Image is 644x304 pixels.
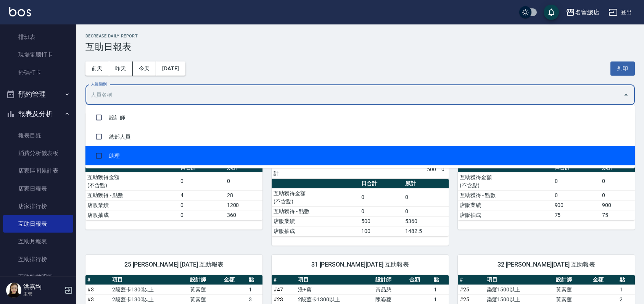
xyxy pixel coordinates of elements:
[179,190,225,200] td: 4
[85,34,635,39] h2: Decrease Daily Report
[281,261,440,268] span: 31 [PERSON_NAME][DATE] 互助報表
[3,197,73,215] a: 店家排行榜
[600,190,635,200] td: 0
[274,296,283,302] a: #23
[85,172,179,190] td: 互助獲得金額 (不含點)
[359,216,403,226] td: 500
[485,285,554,294] td: 染髮1500以上
[3,84,73,104] button: 預約管理
[3,162,73,179] a: 店家區間累計表
[605,5,635,19] button: 登出
[467,261,626,268] span: 32 [PERSON_NAME][DATE] 互助報表
[3,233,73,250] a: 互助月報表
[91,81,107,87] label: 人員類別
[458,190,553,200] td: 互助獲得 - 點數
[553,172,600,190] td: 0
[109,61,133,76] button: 昨天
[85,190,179,200] td: 互助獲得 - 點數
[85,200,179,210] td: 店販業績
[544,5,559,20] button: save
[89,88,620,102] input: 人員名稱
[9,7,31,16] img: Logo
[225,172,262,190] td: 0
[553,190,600,200] td: 0
[225,210,262,220] td: 360
[272,179,449,236] table: a dense table
[553,210,600,220] td: 75
[610,61,635,76] button: 列印
[359,206,403,216] td: 0
[460,286,469,293] a: #25
[563,5,602,20] button: 名留總店
[432,275,449,285] th: 點
[359,226,403,236] td: 100
[440,160,449,178] td: 0
[403,188,449,206] td: 0
[3,268,73,286] a: 互助點數明細
[374,285,407,294] td: 黃品慈
[272,206,359,216] td: 互助獲得 - 點數
[3,251,73,268] a: 互助排行榜
[6,283,21,298] img: Person
[247,285,262,294] td: 1
[110,275,188,285] th: 項目
[179,200,225,210] td: 0
[3,127,73,144] a: 報表目錄
[3,104,73,124] button: 報表及分析
[600,200,635,210] td: 900
[156,61,185,76] button: [DATE]
[458,275,485,285] th: #
[179,210,225,220] td: 0
[296,275,374,285] th: 項目
[272,226,359,236] td: 店販抽成
[425,160,440,178] td: 500
[407,275,432,285] th: 金額
[225,200,262,210] td: 1200
[133,61,156,76] button: 今天
[3,180,73,197] a: 店家日報表
[3,28,73,46] a: 排班表
[3,144,73,162] a: 消費分析儀表板
[225,190,262,200] td: 28
[553,200,600,210] td: 900
[85,42,635,52] h3: 互助日報表
[458,163,635,220] table: a dense table
[272,275,296,285] th: #
[247,275,262,285] th: 點
[618,285,635,294] td: 1
[359,188,403,206] td: 0
[3,64,73,81] a: 掃碼打卡
[620,89,632,101] button: Close
[403,216,449,226] td: 5360
[485,275,554,285] th: 項目
[458,210,553,220] td: 店販抽成
[85,163,262,220] table: a dense table
[85,275,110,285] th: #
[575,8,599,17] div: 名留總店
[85,210,179,220] td: 店販抽成
[600,210,635,220] td: 75
[85,108,635,127] li: 設計師
[110,285,188,294] td: 2段蓋卡1300以上
[296,285,374,294] td: 洗+剪
[432,285,449,294] td: 1
[554,275,591,285] th: 設計師
[460,296,469,302] a: #25
[188,275,222,285] th: 設計師
[458,172,553,190] td: 互助獲得金額 (不含點)
[23,283,62,291] h5: 洪嘉均
[403,206,449,216] td: 0
[403,179,449,189] th: 累計
[591,275,618,285] th: 金額
[272,160,286,178] td: 合計
[359,179,403,189] th: 日合計
[274,286,283,293] a: #47
[222,275,247,285] th: 金額
[23,291,62,298] p: 主管
[272,188,359,206] td: 互助獲得金額 (不含點)
[87,286,94,293] a: #3
[403,226,449,236] td: 1482.5
[87,296,94,302] a: #3
[600,172,635,190] td: 0
[374,275,407,285] th: 設計師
